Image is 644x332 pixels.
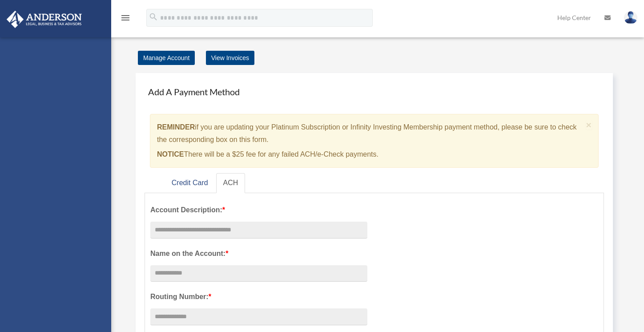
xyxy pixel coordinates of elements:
[150,204,367,216] label: Account Description:
[149,12,158,22] i: search
[165,173,215,193] a: Credit Card
[586,120,592,130] span: ×
[216,173,246,193] a: ACH
[145,82,604,101] h4: Add A Payment Method
[120,12,131,23] i: menu
[157,150,184,158] strong: NOTICE
[206,51,254,65] a: View Invoices
[157,123,195,131] strong: REMINDER
[150,114,599,168] div: if you are updating your Platinum Subscription or Infinity Investing Membership payment method, p...
[120,16,131,23] a: menu
[138,51,195,65] a: Manage Account
[624,11,637,24] img: User Pic
[150,291,367,303] label: Routing Number:
[586,120,592,130] button: Close
[157,148,583,161] p: There will be a $25 fee for any failed ACH/e-Check payments.
[150,247,367,260] label: Name on the Account:
[4,11,85,28] img: Anderson Advisors Platinum Portal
